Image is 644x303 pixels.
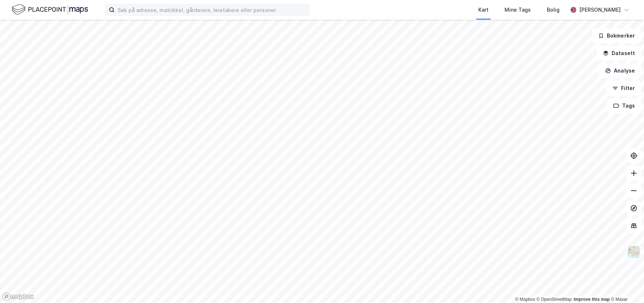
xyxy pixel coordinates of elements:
div: Mine Tags [505,5,531,14]
input: Søk på adresse, matrikkel, gårdeiere, leietakere eller personer [115,4,309,15]
div: Kontrollprogram for chat [608,268,644,303]
iframe: Chat Widget [608,268,644,303]
img: logo.f888ab2527a4732fd821a326f86c7f29.svg [12,3,88,16]
div: [PERSON_NAME] [579,5,621,14]
div: Bolig [547,5,560,14]
div: Kart [478,5,489,14]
